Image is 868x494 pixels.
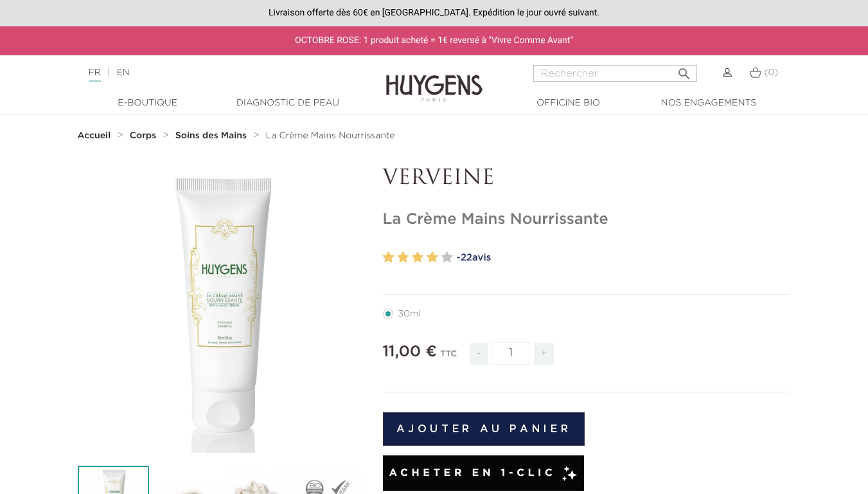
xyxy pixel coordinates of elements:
label: 30ml [383,309,436,319]
i:  [677,62,692,78]
a: E-Boutique [84,96,212,110]
a: EN [116,68,129,77]
a: Soins des Mains [175,131,250,141]
div: | [82,65,352,80]
strong: Corps [130,131,157,140]
strong: Soins des Mains [175,131,247,140]
div: TTC [440,340,457,375]
button: Ajouter au panier [383,412,585,446]
span: (0) [764,68,778,77]
strong: Accueil [78,131,111,140]
label: 5 [441,248,453,267]
a: Corps [130,131,159,141]
span: 22 [461,253,472,262]
img: Huygens [386,54,483,104]
input: Rechercher [533,65,697,82]
input: Quantité [492,342,530,365]
label: 3 [412,248,423,267]
label: 2 [397,248,409,267]
span: La Crème Mains Nourrissante [265,131,394,140]
label: 1 [383,248,394,267]
p: VERVEINE [383,167,791,191]
a: Nos engagements [644,96,773,110]
span: + [534,343,554,365]
a: Accueil [78,131,114,141]
a: Officine Bio [504,96,633,110]
span: 11,00 € [383,344,437,360]
h1: La Crème Mains Nourrissante [383,210,791,229]
a: Diagnostic de peau [224,96,352,110]
label: 4 [427,248,438,267]
a: FR [89,68,101,82]
a: -22avis [457,248,791,268]
span: - [470,343,488,365]
a: La Crème Mains Nourrissante [265,131,394,141]
button:  [673,61,696,78]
